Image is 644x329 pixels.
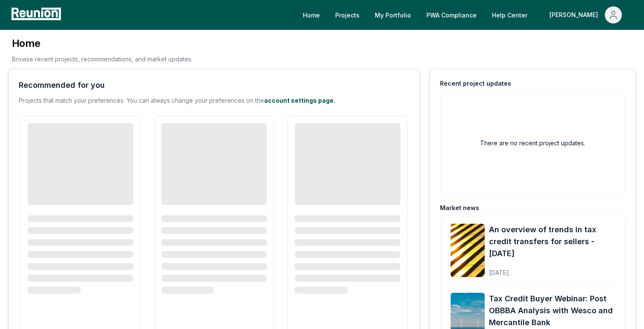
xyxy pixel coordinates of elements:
div: [DATE] [489,262,615,277]
h2: There are no recent project updates. [480,139,585,147]
a: Help Center [485,6,534,23]
img: An overview of trends in tax credit transfers for sellers - September 2025 [451,224,485,277]
a: PWA Compliance [420,6,483,23]
a: account settings page. [264,97,335,104]
h3: Home [12,37,193,50]
a: An overview of trends in tax credit transfers for sellers - [DATE] [489,224,615,260]
nav: Main [296,6,635,23]
a: Tax Credit Buyer Webinar: Post OBBBA Analysis with Wesco and Mercantile Bank [489,293,615,329]
div: [PERSON_NAME] [549,6,601,23]
a: My Portfolio [368,6,418,23]
button: [PERSON_NAME] [543,6,629,23]
p: Browse recent projects, recommendations, and market updates. [12,55,193,63]
div: Recommended for you [19,79,105,91]
a: Home [296,6,327,23]
div: Market news [440,204,479,212]
a: Projects [328,6,366,23]
span: Projects that match your preferences. You can always change your preferences on the [19,97,264,104]
div: Recent project updates [440,79,511,88]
